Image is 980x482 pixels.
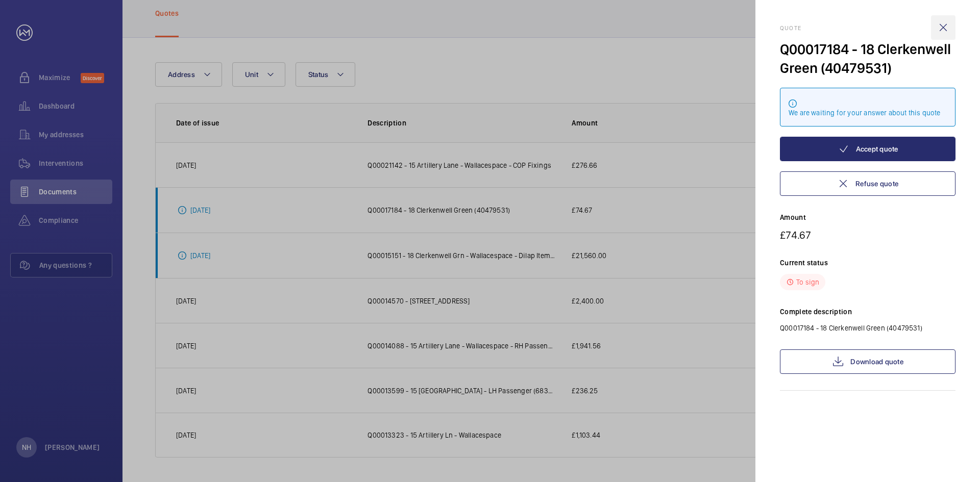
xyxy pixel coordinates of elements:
p: Q00017184 - 18 Clerkenwell Green (40479531) [780,323,955,333]
p: Complete description [780,307,955,317]
button: Accept quote [780,137,955,161]
button: Refuse quote [780,171,955,196]
p: £74.67 [780,229,955,241]
h2: Quote [780,24,955,32]
a: Download quote [780,349,955,374]
div: We are waiting for your answer about this quote [789,108,947,118]
p: Amount [780,212,955,222]
p: Current status [780,258,955,268]
div: Q00017184 - 18 Clerkenwell Green (40479531) [780,40,955,78]
p: To sign [796,277,819,287]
